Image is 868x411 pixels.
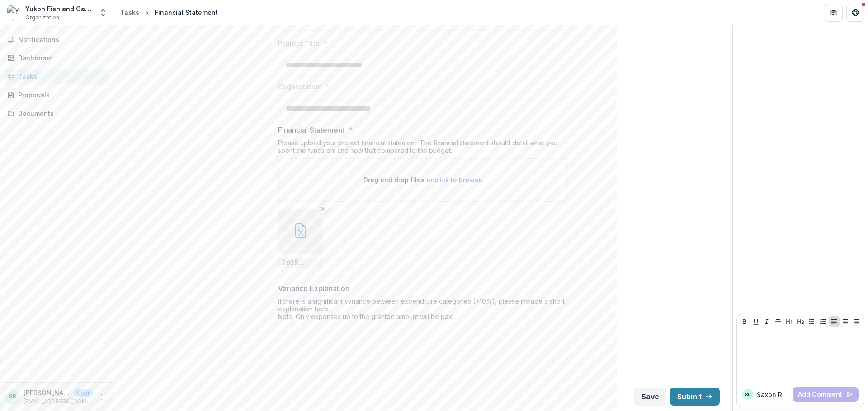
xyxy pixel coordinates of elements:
[4,88,109,102] a: Proposals
[278,38,320,49] p: Project Title
[278,125,344,135] p: Financial Statement
[773,316,783,327] button: Strike
[18,36,105,44] span: Notifications
[4,69,109,84] a: Tasks
[670,388,720,406] button: Submit
[829,316,840,327] button: Align Left
[97,4,109,22] button: Open entity switcher
[24,397,93,406] p: [EMAIL_ADDRESS][DOMAIN_NAME]
[4,32,109,47] button: Notifications
[278,139,567,158] div: Please upload your project financial statement. The financial statement should detail what you sp...
[363,175,482,185] p: Drag and drop files or
[745,393,750,397] div: Saxon Ritchie
[74,389,93,397] p: User
[278,81,322,92] p: Organization
[18,90,102,100] div: Proposals
[817,316,828,327] button: Ordered List
[117,6,143,19] a: Tasks
[793,387,859,402] button: Add Comment
[846,4,864,22] button: Get Help
[9,394,16,400] div: Saxon Ritchie
[784,316,795,327] button: Heading 1
[634,388,666,406] button: Save
[434,176,482,184] span: click to browse
[18,109,102,118] div: Documents
[825,4,843,22] button: Partners
[25,4,93,14] div: Yukon Fish and Game Association
[318,203,329,214] button: Remove File
[4,51,109,65] a: Dashboard
[120,8,139,17] div: Tasks
[24,388,71,397] p: [PERSON_NAME]
[278,283,349,294] p: Variance Explanation
[18,53,102,63] div: Dashboard
[96,392,107,402] button: More
[117,6,222,19] nav: breadcrumb
[750,316,761,327] button: Underline
[155,8,218,17] div: Financial Statement
[4,106,109,121] a: Documents
[282,259,319,267] span: 2025 Budget proposal final numbers.xlsx
[761,316,772,327] button: Italicize
[739,316,750,327] button: Bold
[278,297,567,324] div: If there is a significant variance between expenditure categories (>10%), please include a short ...
[25,14,59,22] span: Organization
[851,316,862,327] button: Align Right
[840,316,851,327] button: Align Center
[278,209,323,268] div: Remove File2025 Budget proposal final numbers.xlsx
[7,5,22,20] img: Yukon Fish and Game Association
[757,390,782,399] p: Saxon R
[795,316,806,327] button: Heading 2
[18,72,102,81] div: Tasks
[806,316,817,327] button: Bullet List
